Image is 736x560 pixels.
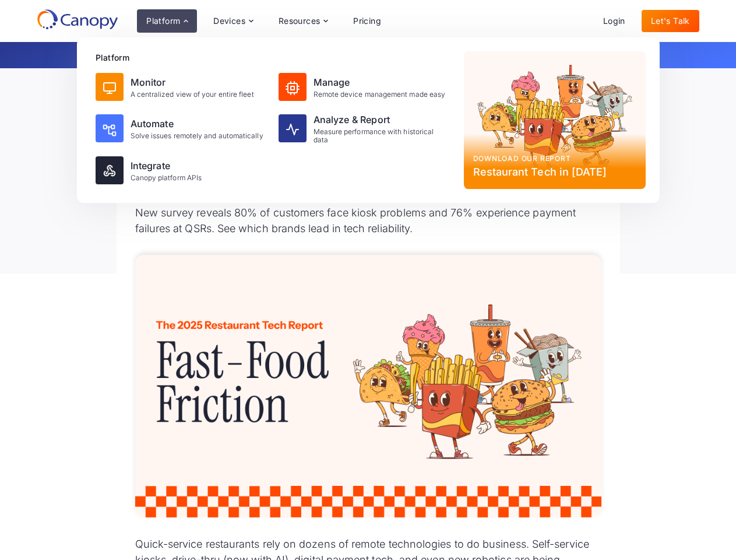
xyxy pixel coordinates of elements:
[473,164,636,180] div: Restaurant Tech in [DATE]
[274,108,455,149] a: Analyze & ReportMeasure performance with historical data
[91,152,272,189] a: IntegrateCanopy platform APIs
[314,113,450,127] div: Analyze & Report
[96,51,455,64] div: Platform
[314,128,450,145] div: Measure performance with historical data
[131,75,254,89] div: Monitor
[279,17,321,25] div: Resources
[204,9,262,33] div: Devices
[594,10,635,32] a: Login
[464,51,646,189] a: Download our reportRestaurant Tech in [DATE]
[314,90,446,99] div: Remote device management made easy
[131,174,202,182] div: Canopy platform APIs
[131,117,263,131] div: Automate
[91,108,272,149] a: AutomateSolve issues remotely and automatically
[213,17,245,25] div: Devices
[135,205,601,236] p: New survey reveals 80% of customers face kiosk problems and 76% experience payment failures at QS...
[91,68,272,106] a: MonitorA centralized view of your entire fleet
[77,37,660,203] nav: Platform
[314,75,446,89] div: Manage
[473,153,636,164] div: Download our report
[131,90,254,99] div: A centralized view of your entire fleet
[131,159,202,173] div: Integrate
[269,9,337,33] div: Resources
[642,10,699,32] a: Let's Talk
[137,9,197,33] div: Platform
[344,10,390,32] a: Pricing
[131,132,263,140] div: Solve issues remotely and automatically
[274,68,455,106] a: ManageRemote device management made easy
[146,17,180,25] div: Platform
